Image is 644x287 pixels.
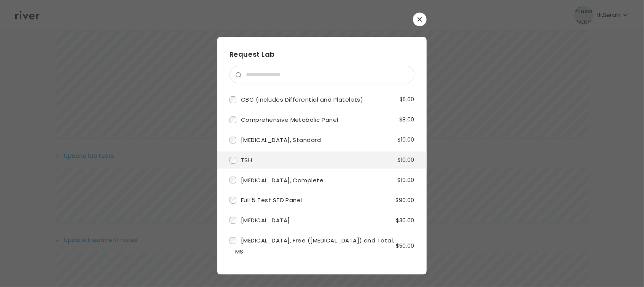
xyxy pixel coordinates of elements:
span: $5.00 [400,95,414,104]
input: 657face8-2795-475e-9a1a-dcd002362110 [230,237,236,244]
span: $90.00 [395,196,414,205]
span: [MEDICAL_DATA] [241,216,290,224]
span: $10.00 [397,175,414,185]
span: $30.00 [396,216,414,225]
input: 5328a414-438c-4463-9e64-9eaf50b98f31 [230,96,236,103]
input: 5071f9c3-1237-4082-afe5-dcdc7bce373b [230,116,236,123]
span: Full 5 Test STD Panel [241,196,302,204]
span: [MEDICAL_DATA], Free ([MEDICAL_DATA]) and Total, MS [235,236,394,255]
span: $10.00 [397,135,414,144]
span: $10.00 [397,155,414,164]
input: b116ff86-ae7a-4ae0-841b-6e7f757df99c [230,157,236,164]
span: [MEDICAL_DATA], Complete [241,176,324,184]
input: search [241,66,414,83]
input: f23254a5-1ec1-4105-aa8b-024bcb072878 [230,217,236,224]
input: 8836333f-93a9-4aa9-bb06-51410500d6d5 [230,137,236,143]
span: $50.00 [396,241,414,250]
span: TSH [241,156,252,164]
span: Comprehensive Metabolic Panel [241,116,338,124]
input: b1edb4fa-a4ec-48b1-a9cd-ec2f536db8ec [230,197,236,204]
span: $8.00 [399,115,414,124]
span: CBC (includes Differential and Platelets) [241,96,363,104]
h3: Request Lab [230,49,414,60]
input: 2c979fce-936c-4649-b205-f86cf4ab1bef [230,177,236,183]
span: [MEDICAL_DATA], Standard [241,136,321,144]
